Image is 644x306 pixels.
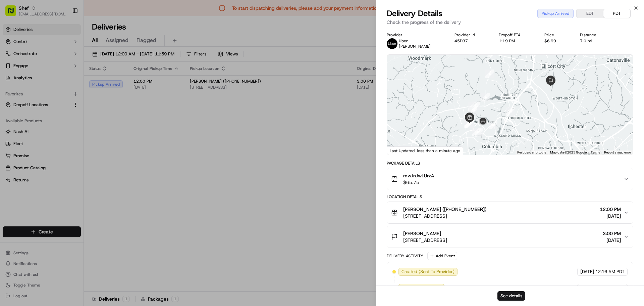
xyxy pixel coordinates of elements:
input: Got a question? Start typing here... [17,43,121,50]
div: 19 [472,128,481,136]
div: 22 [489,121,497,129]
div: Provider Id [454,32,488,38]
div: 💻 [57,133,62,138]
button: [PERSON_NAME] ([PHONE_NUMBER])[STREET_ADDRESS]12:00 PM[DATE] [387,202,633,223]
span: 12:00 PM [600,206,621,213]
button: mwJnJwLUrzA$65.75 [387,168,633,190]
div: We're available if you need us! [30,71,92,76]
div: 📗 [7,133,12,138]
span: Created (Sent To Provider) [401,269,454,275]
button: Start new chat [114,66,122,74]
span: [DATE] [580,285,594,291]
span: Pylon [67,148,81,154]
a: Report a map error [604,150,631,154]
a: Open this area in Google Maps (opens a new window) [389,146,411,155]
span: [DATE] [52,104,66,110]
div: Location Details [387,194,633,200]
div: 8 [465,120,474,128]
div: Provider [387,32,444,38]
div: Delivery Activity [387,253,423,259]
div: 21 [506,107,515,116]
span: API Documentation [63,132,108,139]
img: Shef Support [7,98,17,108]
button: 45D37 [454,38,468,44]
button: Add Event [427,252,457,260]
div: Last Updated: less than a minute ago [387,146,463,155]
span: [STREET_ADDRESS] [403,237,447,244]
span: • [48,104,51,110]
div: $6.99 [544,38,569,44]
span: [PERSON_NAME] ([PHONE_NUMBER]) [403,206,486,213]
div: 18 [475,128,483,137]
a: 💻API Documentation [54,129,110,141]
span: 12:16 AM PDT [595,269,625,275]
span: [DATE] [603,237,621,244]
span: 3:00 PM [603,230,621,237]
button: See all [104,86,122,94]
span: 12:16 AM PDT [595,285,625,291]
span: Knowledge Base [13,132,51,139]
div: Distance [580,32,609,38]
div: 7.0 mi [580,38,609,44]
div: 4 [485,70,494,78]
div: Price [544,32,569,38]
div: Past conversations [7,87,45,93]
span: [PERSON_NAME] [399,44,431,49]
span: Delivery Details [387,8,442,19]
a: 📗Knowledge Base [4,129,54,141]
img: Nash [7,7,20,20]
span: Shef Support [21,104,47,110]
a: Terms (opens in new tab) [591,150,600,154]
p: Check the progress of the delivery [387,19,633,26]
button: [PERSON_NAME][STREET_ADDRESS]3:00 PM[DATE] [387,226,633,248]
span: $65.75 [403,179,434,186]
div: 12 [469,106,477,115]
button: EDT [577,9,603,18]
button: Keyboard shortcuts [517,150,546,155]
img: 8571987876998_91fb9ceb93ad5c398215_72.jpg [14,64,26,76]
img: Google [389,146,411,155]
div: 1:19 PM [499,38,534,44]
span: [PERSON_NAME] [403,230,441,237]
span: mwJnJwLUrzA [403,172,434,179]
div: 5 [481,93,490,101]
button: See details [497,291,525,301]
div: 20 [465,119,474,128]
p: Uber [399,38,431,44]
div: Dropoff ETA [499,32,534,38]
img: 1736555255976-a54dd68f-1ca7-489b-9aae-adbdc363a1c4 [7,64,19,76]
span: [DATE] [580,269,594,275]
div: Package Details [387,161,633,166]
div: 14 [464,119,473,128]
span: [STREET_ADDRESS] [403,213,486,219]
div: 6 [468,102,477,111]
a: Powered byPylon [47,148,81,154]
button: PDT [603,9,630,18]
span: Map data ©2025 Google [550,150,587,154]
div: Start new chat [30,64,110,71]
span: [DATE] [600,213,621,219]
p: Welcome 👋 [7,27,122,38]
span: Not Assigned Driver [401,285,441,291]
img: uber-new-logo.jpeg [387,38,397,49]
div: 11 [472,101,480,110]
